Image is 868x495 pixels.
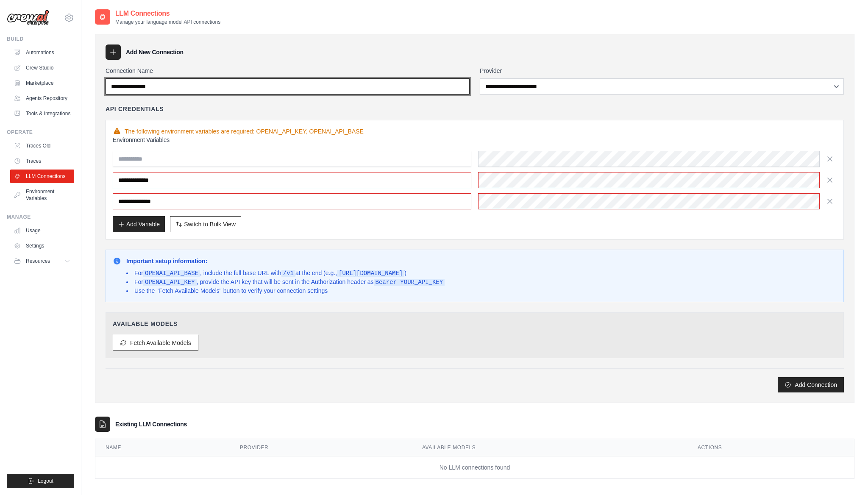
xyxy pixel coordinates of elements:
li: Use the "Fetch Available Models" button to verify your connection settings [126,286,445,295]
code: Bearer YOUR_API_KEY [374,279,445,286]
div: Build [7,36,74,42]
a: Crew Studio [10,61,74,75]
h4: API Credentials [106,105,164,113]
code: OPENAI_API_KEY [143,279,197,286]
p: Manage your language model API connections [115,19,220,25]
button: Add Variable [113,216,165,232]
button: Switch to Bulk View [170,216,241,232]
h2: LLM Connections [115,8,220,19]
h4: Available Models [113,320,837,328]
button: Resources [10,254,74,268]
a: Agents Repository [10,92,74,105]
a: Settings [10,239,74,253]
a: LLM Connections [10,170,74,183]
img: Logo [7,10,49,26]
td: No LLM connections found [95,456,854,479]
div: The following environment variables are required: OPENAI_API_KEY, OPENAI_API_BASE [113,127,837,136]
div: Manage [7,214,74,220]
h3: Add New Connection [126,48,184,56]
li: For , provide the API key that will be sent in the Authorization header as [126,278,445,286]
strong: Important setup information: [126,258,207,264]
div: Operate [7,129,74,136]
th: Actions [687,439,854,456]
button: Fetch Available Models [113,335,198,351]
span: Logout [38,478,53,484]
a: Usage [10,224,74,237]
a: Marketplace [10,76,74,90]
iframe: Chat Widget [826,454,868,495]
a: Tools & Integrations [10,107,74,120]
label: Provider [480,67,844,75]
li: For , include the full base URL with at the end (e.g., ) [126,269,445,278]
th: Available Models [412,439,687,456]
label: Connection Name [106,67,470,75]
button: Add Connection [778,377,844,392]
code: OPENAI_API_BASE [143,270,200,277]
a: Environment Variables [10,185,74,205]
th: Name [95,439,230,456]
a: Traces [10,154,74,168]
h3: Existing LLM Connections [115,420,187,428]
a: Automations [10,46,74,59]
a: Traces Old [10,139,74,153]
code: [URL][DOMAIN_NAME] [337,270,404,277]
h3: Environment Variables [113,136,837,144]
span: Resources [26,258,50,264]
button: Logout [7,474,74,488]
span: Switch to Bulk View [184,220,236,228]
th: Provider [230,439,412,456]
code: /v1 [281,270,295,277]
